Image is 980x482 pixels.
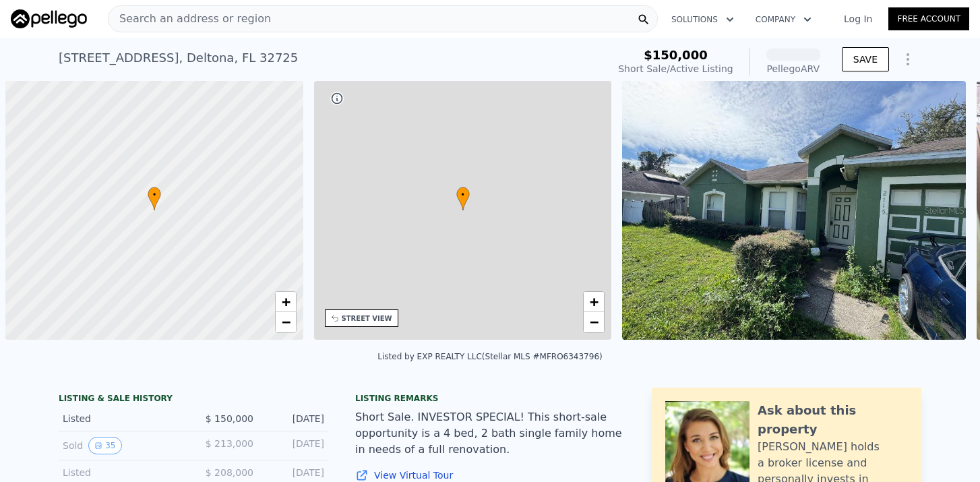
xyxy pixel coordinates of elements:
[766,62,820,76] div: Pellego ARV
[264,437,324,454] div: [DATE]
[264,412,324,425] div: [DATE]
[264,466,324,479] div: [DATE]
[622,81,966,340] img: Sale: 169675596 Parcel: 23556919
[670,63,733,74] span: Active Listing
[590,313,599,330] span: −
[88,437,121,454] button: View historical data
[888,7,969,30] a: Free Account
[661,7,745,32] button: Solutions
[355,469,625,482] a: View Virtual Tour
[206,438,253,449] span: $ 213,000
[584,312,604,332] a: Zoom out
[355,409,625,458] div: Short Sale. INVESTOR SPECIAL! This short-sale opportunity is a 4 bed, 2 bath single family home i...
[206,413,253,424] span: $ 150,000
[63,466,183,479] div: Listed
[355,393,625,404] div: Listing remarks
[758,401,908,439] div: Ask about this property
[109,11,271,27] span: Search an address or region
[276,312,296,332] a: Zoom out
[644,48,708,62] span: $150,000
[276,292,296,312] a: Zoom in
[281,313,290,330] span: −
[456,189,470,201] span: •
[584,292,604,312] a: Zoom in
[63,412,183,425] div: Listed
[206,467,253,478] span: $ 208,000
[618,63,670,74] span: Short Sale /
[894,46,921,73] button: Show Options
[11,9,87,28] img: Pellego
[456,187,470,210] div: •
[59,49,298,67] div: [STREET_ADDRESS] , Deltona , FL 32725
[842,47,889,71] button: SAVE
[590,293,599,310] span: +
[281,293,290,310] span: +
[59,393,328,406] div: LISTING & SALE HISTORY
[342,313,392,324] div: STREET VIEW
[745,7,822,32] button: Company
[148,189,161,201] span: •
[828,12,888,26] a: Log In
[63,437,183,454] div: Sold
[377,352,602,361] div: Listed by EXP REALTY LLC (Stellar MLS #MFRO6343796)
[148,187,161,210] div: •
